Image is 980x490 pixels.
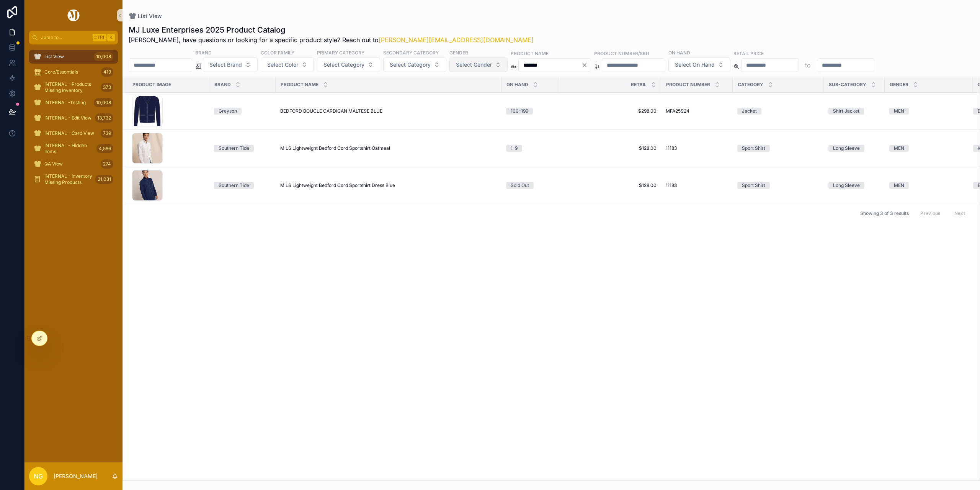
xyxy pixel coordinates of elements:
[93,34,106,41] span: Ctrl
[563,145,657,151] a: $128.00
[511,182,529,189] div: Sold Out
[44,81,98,93] span: INTERNAL - Products Missing Inventory
[742,182,765,189] div: Sport Shirt
[833,182,860,189] div: Long Sleeve
[666,182,728,188] a: 11183
[563,108,657,114] span: $298.00
[506,145,554,152] a: 1-9
[280,182,497,188] a: M LS Lightweight Bedford Cord Sportshirt Dress Blue
[379,36,534,44] a: [PERSON_NAME][EMAIL_ADDRESS][DOMAIN_NAME]
[44,115,91,121] span: INTERNAL - Edit View
[41,34,90,41] span: Jump to...
[44,143,93,155] span: INTERNAL - Hidden Items
[44,69,78,75] span: Core/Essentials
[261,57,314,72] button: Select Button
[44,100,86,106] span: INTERNAL -Testing
[29,142,118,156] a: INTERNAL - Hidden Items4,586
[889,145,968,152] a: MEN
[129,25,534,35] h1: MJ Luxe Enterprises 2025 Product Catalog
[581,62,591,68] button: Clear
[101,67,113,77] div: 419
[281,82,318,88] span: Product Name
[383,49,439,56] label: Secondary Category
[666,82,710,88] span: Product Number
[805,61,811,70] p: to
[506,182,554,189] a: Sold Out
[383,57,446,72] button: Select Button
[214,182,271,189] a: Southern Tide
[261,49,294,56] label: Color Family
[203,57,258,72] button: Select Button
[29,111,118,125] a: INTERNAL - Edit View13,732
[828,108,880,115] a: Shirt Jacket
[209,61,242,69] span: Select Brand
[54,472,98,480] p: [PERSON_NAME]
[29,65,118,79] a: Core/Essentials419
[24,44,122,196] div: scrollable content
[666,145,728,151] a: 11183
[833,108,859,115] div: Shirt Jacket
[219,182,249,189] div: Southern Tide
[214,145,271,152] a: Southern Tide
[829,82,866,88] span: Sub-Category
[129,35,534,44] span: [PERSON_NAME], have questions or looking for a specific product style? Reach out to
[390,61,431,69] span: Select Category
[317,49,364,56] label: Primary Category
[95,113,113,123] div: 13,732
[29,50,118,64] a: List View10,008
[889,108,968,115] a: MEN
[563,182,657,188] a: $128.00
[666,108,728,114] a: MFA25S24
[449,49,468,56] label: Gender
[101,159,113,169] div: 274
[317,57,380,72] button: Select Button
[280,182,395,188] span: M LS Lightweight Bedford Cord Sportshirt Dress Blue
[737,145,819,152] a: Sport Shirt
[95,175,113,184] div: 21,031
[506,82,528,88] span: On Hand
[737,182,819,189] a: Sport Shirt
[631,82,647,88] span: Retail
[828,145,880,152] a: Long Sleeve
[195,49,212,56] label: Brand
[280,145,390,151] span: M LS Lightweight Bedford Cord Sportshirt Oatmeal
[34,472,43,481] span: NG
[511,50,549,57] label: Product Name
[66,9,81,21] img: App logo
[894,145,904,152] div: MEN
[889,182,968,189] a: MEN
[29,126,118,140] a: INTERNAL - Card View739
[456,61,492,69] span: Select Gender
[742,145,765,152] div: Sport Shirt
[668,49,690,56] label: On Hand
[219,145,249,152] div: Southern Tide
[29,172,118,186] a: INTERNAL - Inventory Missing Products21,031
[267,61,298,69] span: Select Color
[29,31,118,44] button: Jump to...CtrlK
[449,57,508,72] button: Select Button
[666,108,689,114] span: MFA25S24
[737,108,819,115] a: Jacket
[742,108,757,115] div: Jacket
[890,82,908,88] span: Gender
[323,61,364,69] span: Select Category
[594,50,649,57] label: Product Number/SKU
[860,210,909,216] span: Showing 3 of 3 results
[29,96,118,110] a: INTERNAL -Testing10,008
[511,145,518,152] div: 1-9
[29,157,118,171] a: QA View274
[44,54,64,60] span: List View
[44,161,63,167] span: QA View
[280,108,382,114] span: BEDFORD BOUCLE CARDIGAN MALTESE BLUE
[138,12,162,20] span: List View
[828,182,880,189] a: Long Sleeve
[894,182,904,189] div: MEN
[666,182,677,188] span: 11183
[94,98,113,107] div: 10,008
[675,61,715,69] span: Select On Hand
[94,52,113,61] div: 10,008
[101,129,113,138] div: 739
[280,108,497,114] a: BEDFORD BOUCLE CARDIGAN MALTESE BLUE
